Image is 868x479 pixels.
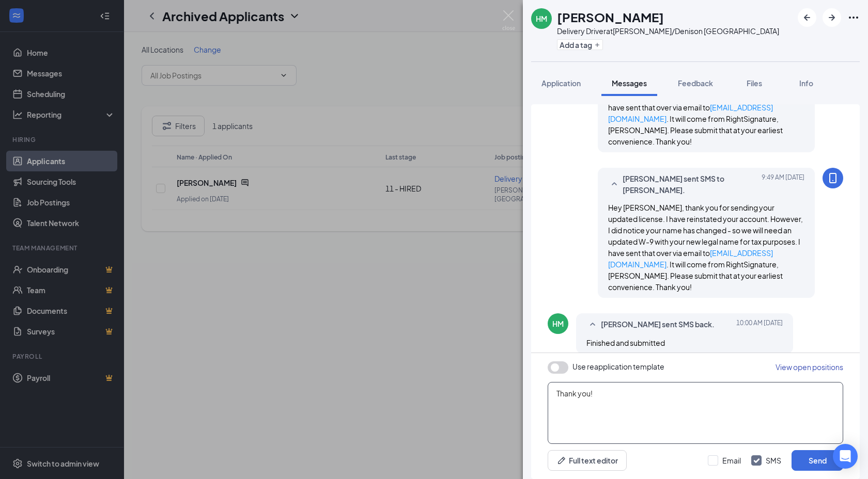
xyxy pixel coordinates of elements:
span: [PERSON_NAME] sent SMS to [PERSON_NAME]. [623,173,758,196]
textarea: Thank you! [548,382,843,444]
h1: [PERSON_NAME] [557,8,664,26]
div: HM [536,13,547,24]
span: Info [799,78,813,88]
span: Hey [PERSON_NAME], thank you for sending your updated license. I have reinstated your account. Ho... [608,203,803,292]
button: PlusAdd a tag [557,39,603,50]
svg: ArrowLeftNew [801,11,813,24]
svg: SmallChevronUp [586,318,599,331]
span: Files [747,78,762,88]
svg: MobileSms [827,172,839,184]
span: [PERSON_NAME] sent SMS back. [601,318,715,331]
div: Open Intercom Messenger [833,444,858,469]
span: Feedback [678,78,713,88]
svg: SmallChevronUp [608,178,621,190]
div: Delivery Driver at [PERSON_NAME]/Denison [GEOGRAPHIC_DATA] [557,26,779,36]
span: Finished and submitted [586,338,665,347]
svg: Ellipses [847,11,860,24]
span: Use reapplication template [572,361,664,372]
span: [DATE] 10:00 AM [736,318,783,331]
svg: ArrowRight [826,11,838,24]
svg: Plus [594,42,600,48]
button: ArrowRight [823,8,841,27]
button: Full text editorPen [548,450,627,471]
svg: Pen [556,455,567,466]
span: Application [541,78,581,88]
span: [DATE] 9:49 AM [762,173,804,196]
span: Messages [612,78,647,88]
span: View open positions [776,362,843,372]
button: ArrowLeftNew [798,8,816,27]
div: HM [552,318,564,329]
button: Send [792,450,843,471]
